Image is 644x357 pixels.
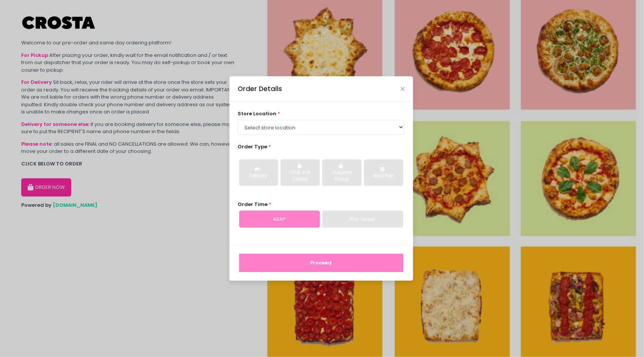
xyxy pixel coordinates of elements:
[244,173,273,179] div: Delivery
[280,159,320,186] button: Click and Collect
[239,159,278,186] button: Delivery
[286,170,314,183] div: Click and Collect
[327,170,356,183] div: Curbside Pickup
[238,110,276,117] span: store location
[364,159,403,186] button: Meal Plan
[322,159,361,186] button: Curbside Pickup
[369,173,398,179] div: Meal Plan
[239,254,403,272] button: Proceed
[238,84,282,94] div: Order Details
[238,201,268,208] span: Order Time
[238,143,267,150] span: Order Type
[401,87,404,91] button: Close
